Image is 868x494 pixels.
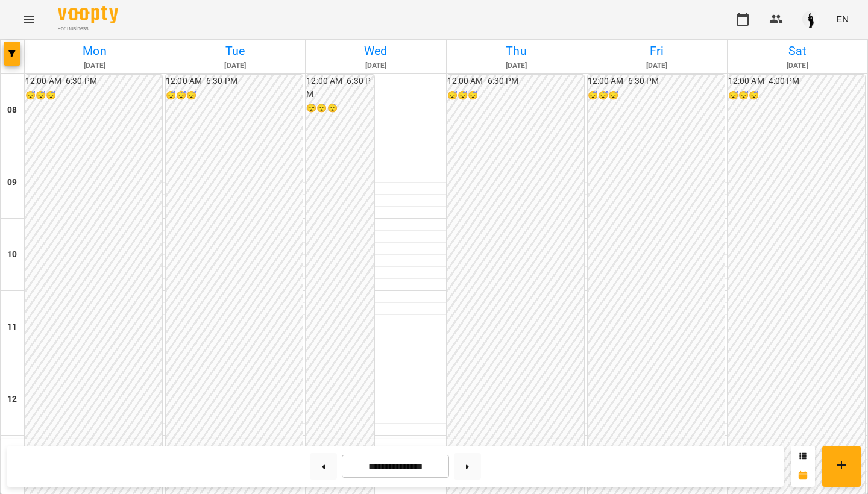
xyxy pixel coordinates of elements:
[588,75,725,88] h6: 12:00 AM - 6:30 PM
[27,60,163,72] h6: [DATE]
[58,25,118,33] span: For Business
[802,11,819,28] img: 041a4b37e20a8ced1a9815ab83a76d22.jpeg
[167,60,303,72] h6: [DATE]
[7,176,17,189] h6: 09
[25,75,162,88] h6: 12:00 AM - 6:30 PM
[307,42,444,60] h6: Wed
[7,248,17,261] h6: 10
[448,60,585,72] h6: [DATE]
[7,393,17,406] h6: 12
[836,13,849,25] span: EN
[7,104,17,117] h6: 08
[27,42,163,60] h6: Mon
[306,75,374,101] h6: 12:00 AM - 6:30 PM
[728,89,865,102] h6: 😴😴😴
[448,42,585,60] h6: Thu
[7,320,17,334] h6: 11
[588,89,725,102] h6: 😴😴😴
[831,8,854,30] button: EN
[447,75,584,88] h6: 12:00 AM - 6:30 PM
[14,5,43,34] button: Menu
[447,89,584,102] h6: 😴😴😴
[589,42,725,60] h6: Fri
[729,60,866,72] h6: [DATE]
[728,75,865,88] h6: 12:00 AM - 4:00 PM
[307,60,444,72] h6: [DATE]
[58,6,118,23] img: Voopty Logo
[25,89,162,102] h6: 😴😴😴
[729,42,866,60] h6: Sat
[166,89,303,102] h6: 😴😴😴
[306,102,374,115] h6: 😴😴😴
[166,75,303,88] h6: 12:00 AM - 6:30 PM
[167,42,303,60] h6: Tue
[589,60,725,72] h6: [DATE]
